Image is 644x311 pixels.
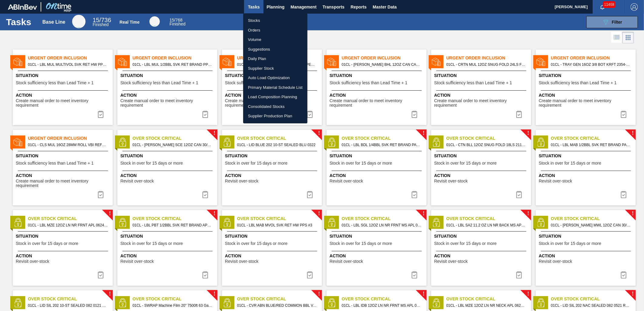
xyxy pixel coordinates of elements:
a: Load Composition Planning [243,92,307,102]
a: Supplier Production Plan [243,111,307,121]
a: Supplier Stock [243,64,307,73]
a: Suggestions [243,45,307,54]
a: Consolidated Stocks [243,102,307,112]
a: Primary Material Schedule List [243,83,307,92]
a: Orders [243,25,307,35]
a: Stocks [243,16,307,25]
a: Auto Load Optimization [243,73,307,83]
a: Volume [243,35,307,45]
a: Daily Plan [243,54,307,64]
